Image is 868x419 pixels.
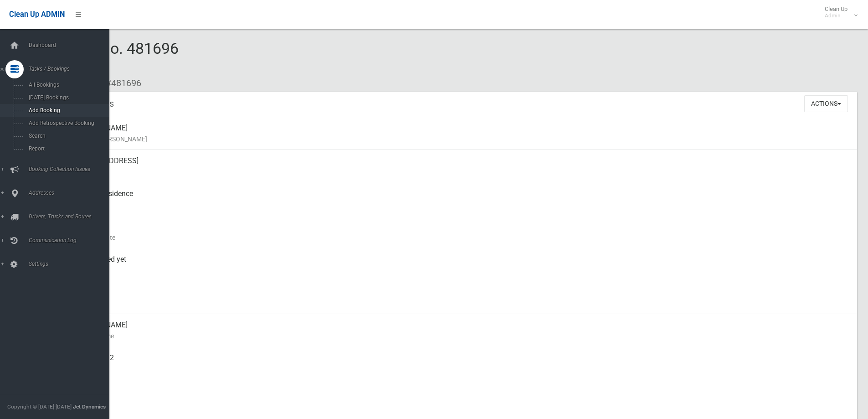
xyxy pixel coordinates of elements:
span: Communication Log [26,237,116,243]
span: Booking Collection Issues [26,166,116,172]
small: Name of [PERSON_NAME] [73,134,850,145]
span: Add Booking [26,107,108,114]
span: [DATE] Bookings [26,94,108,101]
small: Address [73,166,850,177]
span: Clean Up [820,5,857,19]
small: Landline [73,396,850,407]
small: Collection Date [73,232,850,243]
span: Tasks / Bookings [26,66,116,72]
div: [PERSON_NAME] [73,117,850,150]
button: Actions [804,95,848,112]
div: [STREET_ADDRESS] [73,150,850,183]
span: Drivers, Trucks and Routes [26,213,116,220]
small: Collected At [73,265,850,276]
span: All Bookings [26,82,108,88]
small: Zone [73,298,850,309]
li: #481696 [99,75,141,92]
div: [PERSON_NAME] [73,314,850,347]
span: Add Retrospective Booking [26,120,108,126]
span: Report [26,145,108,152]
strong: Jet Dynamics [73,403,106,410]
div: [DATE] [73,216,850,248]
small: Admin [825,12,847,19]
div: Not collected yet [73,248,850,281]
small: Mobile [73,363,850,374]
div: 0433132932 [73,347,850,380]
span: Settings [26,261,116,267]
small: Contact Name [73,331,850,341]
div: None given [73,380,850,413]
div: [DATE] [73,281,850,314]
span: Search [26,133,108,139]
span: Copyright © [DATE]-[DATE] [7,403,72,410]
span: Booking No. 481696 [40,39,179,75]
div: Front of Residence [73,183,850,216]
span: Clean Up ADMIN [9,10,65,19]
span: Addresses [26,190,116,196]
span: Dashboard [26,42,116,48]
small: Pickup Point [73,199,850,210]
